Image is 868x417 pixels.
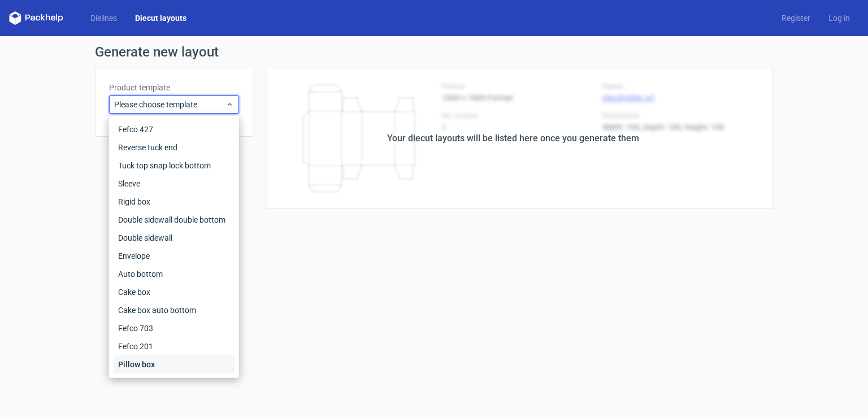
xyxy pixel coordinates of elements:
[387,132,639,145] div: Your diecut layouts will be listed here once you generate them
[114,265,235,283] div: Auto bottom
[114,157,235,175] div: Tuck top snap lock bottom
[114,337,235,355] div: Fefco 201
[126,12,196,24] a: Diecut layouts
[114,99,225,110] span: Please choose template
[95,45,773,59] h1: Generate new layout
[114,301,235,319] div: Cake box auto bottom
[114,138,235,157] div: Reverse tuck end
[81,12,126,24] a: Dielines
[114,283,235,301] div: Cake box
[819,12,859,24] a: Log in
[772,12,819,24] a: Register
[114,193,235,211] div: Rigid box
[114,319,235,337] div: Fefco 703
[114,175,235,193] div: Sleeve
[114,120,235,138] div: Fefco 427
[114,247,235,265] div: Envelope
[114,355,235,373] div: Pillow box
[114,211,235,229] div: Double sidewall double bottom
[114,229,235,247] div: Double sidewall
[109,82,239,93] label: Product template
